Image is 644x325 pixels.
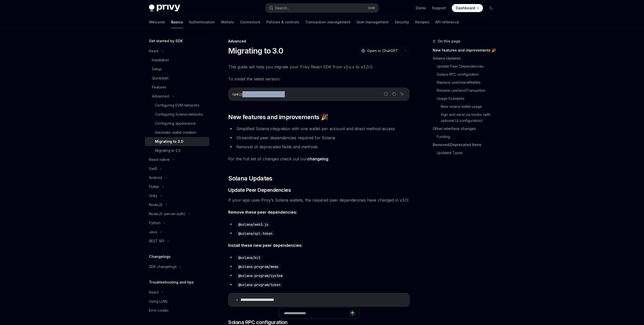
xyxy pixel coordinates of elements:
a: Configuring Solana networks [145,110,209,119]
div: Migrating to 2.0 [155,148,181,154]
a: Replace useSolanaWallets [437,78,499,86]
code: @solana/spl-token [236,231,274,236]
div: React [149,48,158,54]
div: Advanced [152,93,169,99]
a: Transaction management [305,16,350,28]
div: Configuring Solana networks [155,111,203,117]
a: Migrating to 2.0 [145,146,209,155]
span: Dashboard [456,6,475,11]
a: Installation [145,56,209,65]
li: Removal of deprecated fields and methods [228,143,410,150]
button: Toggle dark mode [487,4,495,12]
a: Funding [437,133,499,141]
h5: Troubleshooting and tips [149,279,194,285]
div: Using LLMs [149,298,168,304]
code: @solana-program/memo [236,264,280,269]
code: @solana/web3.js [236,222,270,227]
a: Features [145,83,209,92]
code: @solana/kit [236,255,262,260]
a: Using LLMs [145,297,209,306]
div: Swift [149,166,157,172]
a: Configuring appearance [145,119,209,128]
span: Open in ChatGPT [367,48,398,53]
a: Usage Examples [437,95,499,103]
a: Updated Types [437,149,499,157]
a: Rename useSendTransaction [437,86,499,95]
button: Ask AI [399,91,405,97]
strong: Install these new peer dependencies: [228,243,302,248]
a: Authentication [189,16,215,28]
a: New solana wallet usage [441,103,499,111]
a: Recipes [415,16,429,28]
span: Solana Updates [228,174,272,182]
a: Connectors [240,16,260,28]
span: New features and improvements 🎉 [228,113,328,121]
span: Update Peer Dependencies [228,187,291,194]
button: Search...CtrlK [266,4,378,13]
div: React native [149,157,170,163]
img: dark logo [149,5,180,12]
div: Quickstart [152,75,169,81]
a: Configuring EVM networks [145,101,209,110]
div: Advanced [228,39,410,44]
div: NodeJS [149,202,163,208]
div: SDK changelogs [149,264,177,270]
button: Report incorrect code [383,91,389,97]
code: @solana-program/token [236,282,283,288]
a: Update Peer Dependencies [437,62,499,70]
span: This guide will help you migrate your Privy React SDK from v2.x.x to v3.0.0. [228,63,410,70]
div: Android [149,175,162,181]
a: changelog [307,156,328,162]
a: API reference [435,16,459,28]
div: Python [149,220,160,226]
a: Basics [171,16,183,28]
li: Streamlined peer dependencies required for Solana [228,134,410,141]
div: Migrating to 3.0 [155,138,183,145]
a: User management [356,16,389,28]
a: Solana RPC configuration [437,70,499,78]
div: Search... [275,5,289,11]
span: Ctrl K [368,6,375,10]
span: npm [232,92,238,97]
a: Dashboard [452,4,483,12]
strong: Remove these peer dependencies: [228,210,297,215]
a: Demo [416,6,426,11]
div: React [149,289,158,295]
div: Setup [152,66,162,72]
h5: Changelogs [149,254,171,260]
a: Automatic wallet creation [145,128,209,137]
div: REST API [149,238,164,244]
code: @solana-program/system [236,273,285,278]
a: Other interface changes [433,125,499,133]
a: Welcome [149,16,165,28]
span: If your app uses Privy’s Solana wallets, the required peer dependencies have changed in v3.0: [228,197,410,204]
div: NodeJS (server-auth) [149,211,185,217]
a: New features and improvements 🎉 [433,46,499,54]
a: Solana Updates [433,54,499,62]
div: Configuring appearance [155,120,196,126]
a: Setup [145,65,209,74]
button: Copy the contents from the code block [391,91,397,97]
a: Wallets [221,16,234,28]
div: Unity [149,193,157,199]
a: Error codes [145,306,209,315]
a: Removed/Deprecated Items [433,141,499,149]
a: Quickstart [145,74,209,83]
span: To install the latest version: [228,75,410,82]
a: Policies & controls [266,16,299,28]
a: Migrating to 3.0 [145,137,209,146]
span: For the full set of changes check out our . [228,155,410,162]
h5: Get started by SDK [149,38,183,44]
div: Flutter [149,184,159,190]
div: Features [152,84,166,90]
span: On this page [438,38,460,44]
button: Open in ChatGPT [358,47,401,55]
span: @privy-io/react-auth@3 [240,92,285,97]
a: Support [432,6,446,11]
div: Installation [152,57,169,63]
span: i [238,92,240,97]
h1: Migrating to 3.0 [228,46,283,55]
div: Automatic wallet creation [155,129,196,135]
a: Security [395,16,409,28]
div: Java [149,229,157,235]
